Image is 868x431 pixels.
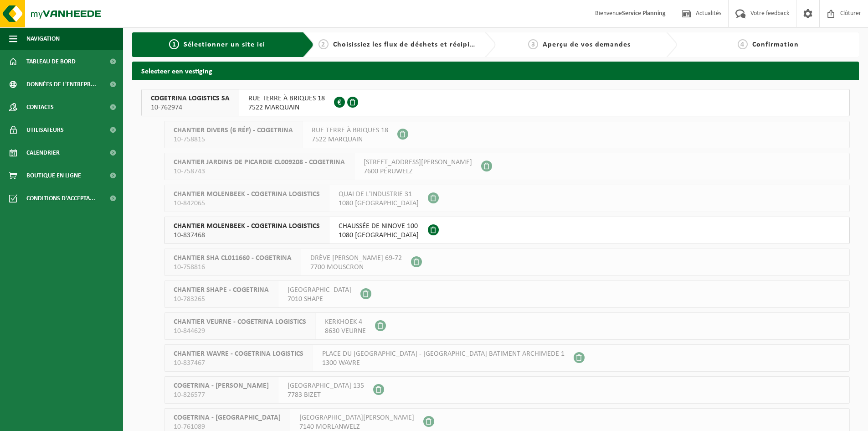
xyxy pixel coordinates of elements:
span: Utilisateurs [26,119,64,141]
span: Calendrier [26,141,60,164]
span: COGETRINA - [PERSON_NAME] [174,381,269,390]
span: 1080 [GEOGRAPHIC_DATA] [339,231,419,240]
span: 10-758743 [174,167,345,176]
span: 1080 [GEOGRAPHIC_DATA] [339,199,419,208]
span: CHAUSSÉE DE NINOVE 100 [339,222,419,231]
span: CHANTIER MOLENBEEK - COGETRINA LOGISTICS [174,222,320,231]
span: CHANTIER SHAPE - COGETRINA [174,286,269,295]
span: [GEOGRAPHIC_DATA] [288,286,351,295]
span: 10-783265 [174,295,269,304]
span: CHANTIER JARDINS DE PICARDIE CL009208 - COGETRINA [174,158,345,167]
span: KERKHOEK 4 [325,317,366,327]
span: CHANTIER SHA CL011660 - COGETRINA [174,254,292,263]
span: PLACE DU [GEOGRAPHIC_DATA] - [GEOGRAPHIC_DATA] BATIMENT ARCHIMEDE 1 [322,349,565,358]
span: Tableau de bord [26,50,76,73]
span: 3 [528,39,538,49]
span: Sélectionner un site ici [184,41,265,48]
span: COGETRINA LOGISTICS SA [151,94,230,103]
button: CHANTIER MOLENBEEK - COGETRINA LOGISTICS 10-837468 CHAUSSÉE DE NINOVE 1001080 [GEOGRAPHIC_DATA] [164,217,850,244]
span: 7600 PÉRUWELZ [364,167,472,176]
span: COGETRINA - [GEOGRAPHIC_DATA] [174,413,281,422]
span: Aperçu de vos demandes [543,41,631,48]
span: Confirmation [752,41,799,48]
h2: Selecteer een vestiging [132,62,859,79]
button: COGETRINA LOGISTICS SA 10-762974 RUE TERRE À BRIQUES 187522 MARQUAIN [141,89,850,116]
span: RUE TERRE À BRIQUES 18 [248,94,325,103]
span: 10-844629 [174,327,306,336]
span: 4 [738,39,748,49]
span: [GEOGRAPHIC_DATA][PERSON_NAME] [299,413,414,422]
span: 1300 WAVRE [322,358,565,368]
span: CHANTIER WAVRE - COGETRINA LOGISTICS [174,349,303,358]
span: Choisissiez les flux de déchets et récipients [333,41,485,48]
span: 2 [318,39,329,49]
span: Conditions d'accepta... [26,187,95,210]
span: RUE TERRE À BRIQUES 18 [312,126,388,135]
span: QUAI DE L'INDUSTRIE 31 [339,190,419,199]
span: DRÈVE [PERSON_NAME] 69-72 [310,254,402,263]
span: CHANTIER MOLENBEEK - COGETRINA LOGISTICS [174,190,320,199]
span: 1 [169,39,179,49]
span: 10-842065 [174,199,320,208]
span: 10-762974 [151,103,230,112]
span: 10-758816 [174,263,292,272]
span: Navigation [26,27,60,50]
span: 10-758815 [174,135,293,144]
span: 7010 SHAPE [288,295,351,304]
span: Boutique en ligne [26,164,81,187]
span: 10-837468 [174,231,320,240]
span: Contacts [26,96,54,119]
span: Données de l'entrepr... [26,73,96,96]
span: [GEOGRAPHIC_DATA] 135 [288,381,364,390]
span: 7700 MOUSCRON [310,263,402,272]
span: 7783 BIZET [288,390,364,400]
span: CHANTIER DIVERS (6 RÉF) - COGETRINA [174,126,293,135]
span: [STREET_ADDRESS][PERSON_NAME] [364,158,472,167]
span: 10-826577 [174,390,269,400]
span: 10-837467 [174,358,303,368]
span: 7522 MARQUAIN [312,135,388,144]
span: 7522 MARQUAIN [248,103,325,112]
span: CHANTIER VEURNE - COGETRINA LOGISTICS [174,317,306,327]
strong: Service Planning [622,10,666,17]
span: 8630 VEURNE [325,327,366,336]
